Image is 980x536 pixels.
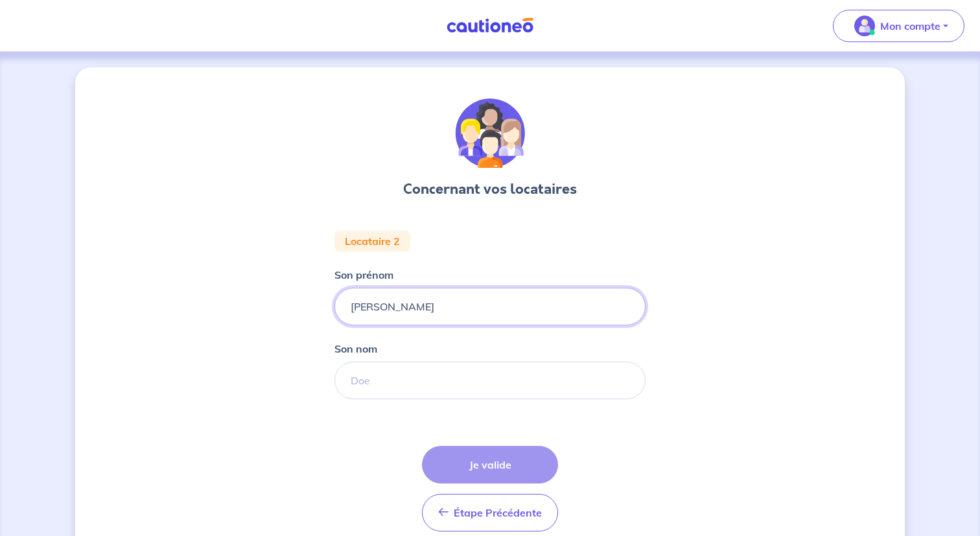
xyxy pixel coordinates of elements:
span: Étape Précédente [454,506,542,519]
button: Étape Précédente [422,494,558,531]
h3: Concernant vos locataires [403,179,577,200]
img: illu_account_valid_menu.svg [854,16,875,36]
input: John [334,288,646,325]
p: Son nom [334,341,377,356]
div: Locataire 2 [334,231,410,251]
button: illu_account_valid_menu.svgMon compte [833,10,964,42]
p: Mon compte [880,18,940,34]
img: Cautioneo [441,17,539,34]
img: illu_tenants.svg [455,99,525,169]
p: Son prénom [334,267,393,283]
input: Doe [334,362,646,399]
